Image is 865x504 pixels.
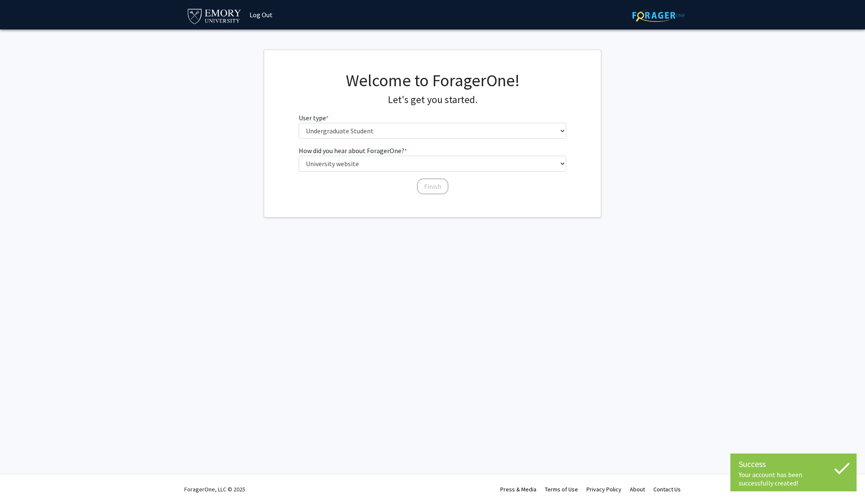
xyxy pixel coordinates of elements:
a: Privacy Policy [586,485,621,493]
h4: Let's get you started. [299,94,567,106]
iframe: Chat [6,466,36,498]
a: About [630,485,645,493]
a: Terms of Use [545,485,578,493]
img: Emory University Logo [186,6,242,25]
div: ForagerOne, LLC © 2025 [184,475,245,504]
h1: Welcome to ForagerOne! [299,70,567,90]
div: Your account has been successfully created! [739,470,848,487]
label: How did you hear about ForagerOne? [299,146,407,156]
button: Finish [417,178,448,194]
a: Press & Media [500,485,536,493]
label: User type [299,113,329,123]
a: Contact Us [653,485,681,493]
div: Success [739,458,848,470]
img: ForagerOne Logo [632,9,685,22]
